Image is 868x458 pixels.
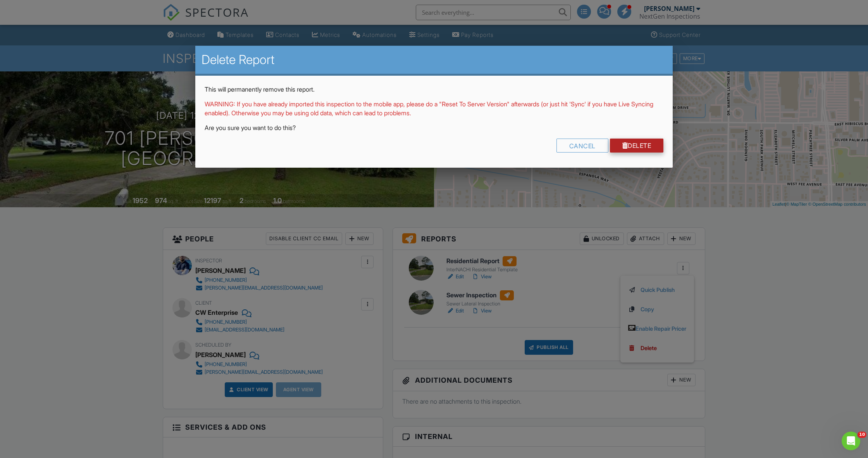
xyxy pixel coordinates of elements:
h2: Delete Report [201,52,666,68]
span: 10 [858,432,866,438]
div: Cancel [556,139,608,153]
a: Delete [610,139,664,153]
iframe: Intercom live chat [842,432,860,450]
p: Are you sure you want to do this? [205,123,663,132]
p: WARNING: If you have already imported this inspection to the mobile app, please do a "Reset To Se... [205,100,663,117]
p: This will permanently remove this report. [205,85,663,94]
